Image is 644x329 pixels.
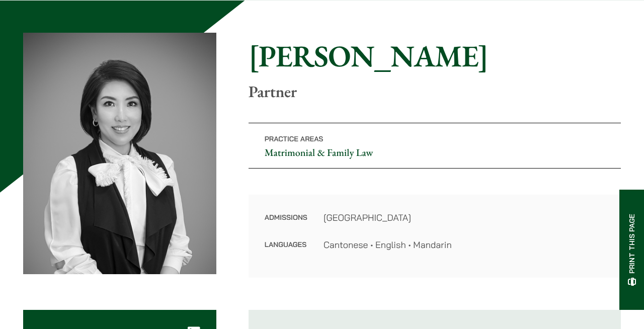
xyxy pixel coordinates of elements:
[265,211,307,238] dt: Admissions
[249,38,621,74] h1: [PERSON_NAME]
[324,211,605,224] dd: [GEOGRAPHIC_DATA]
[249,82,621,101] p: Partner
[265,134,324,143] span: Practice Areas
[324,238,605,252] dd: Cantonese • English • Mandarin
[265,146,373,159] a: Matrimonial & Family Law
[265,238,307,252] dt: Languages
